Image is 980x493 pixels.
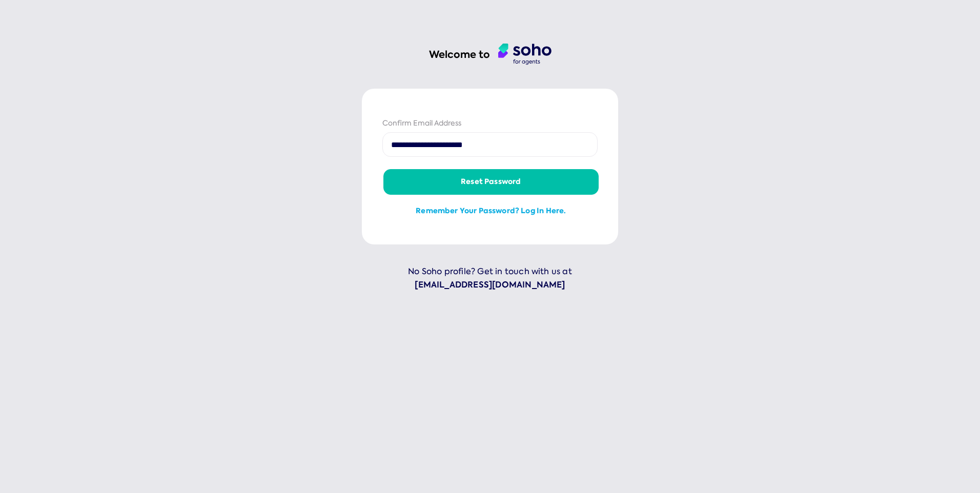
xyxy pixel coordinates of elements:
p: No Soho profile? Get in touch with us at [362,265,618,291]
button: Remember your password? Log in here. [383,199,599,223]
img: agent logo [498,44,552,65]
a: [EMAIL_ADDRESS][DOMAIN_NAME] [362,278,618,292]
button: Reset password [383,169,599,195]
div: Confirm Email Address [382,118,598,129]
h1: Welcome to [429,48,490,61]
